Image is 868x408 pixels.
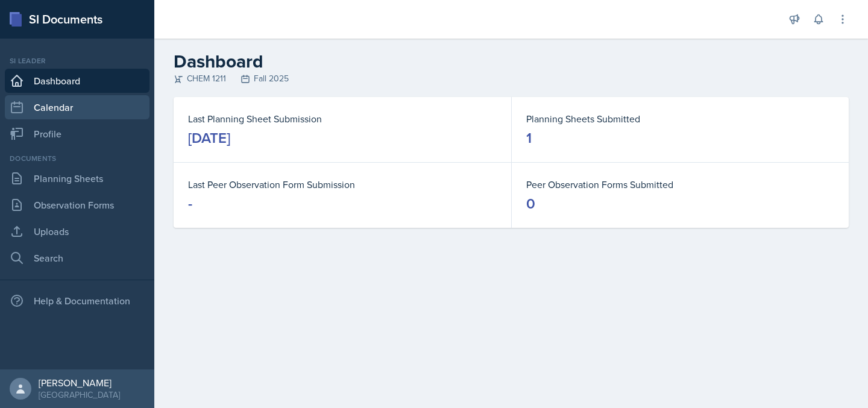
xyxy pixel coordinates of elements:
a: Planning Sheets [5,166,149,190]
a: Dashboard [5,69,149,93]
div: [PERSON_NAME] [39,377,120,389]
a: Search [5,246,149,270]
div: 0 [526,194,535,213]
dt: Planning Sheets Submitted [526,111,834,126]
h2: Dashboard [174,51,849,72]
div: Si leader [5,55,149,66]
div: Help & Documentation [5,289,149,313]
a: Calendar [5,95,149,119]
a: Profile [5,122,149,146]
div: Documents [5,153,149,164]
dt: Last Planning Sheet Submission [188,111,497,126]
div: 1 [526,128,532,148]
div: - [188,194,192,213]
div: [DATE] [188,128,230,148]
dt: Peer Observation Forms Submitted [526,177,834,192]
dt: Last Peer Observation Form Submission [188,177,497,192]
div: [GEOGRAPHIC_DATA] [39,389,120,401]
div: CHEM 1211 Fall 2025 [174,72,849,85]
a: Uploads [5,219,149,243]
a: Observation Forms [5,193,149,217]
